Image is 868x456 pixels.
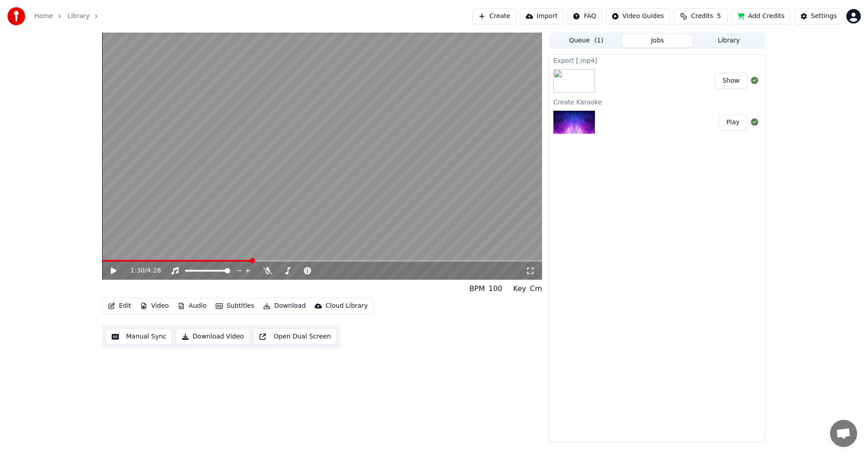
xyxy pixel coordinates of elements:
[717,12,721,21] span: 5
[622,34,693,47] button: Jobs
[567,8,602,24] button: FAQ
[830,420,857,447] div: Open chat
[551,34,622,47] button: Queue
[253,329,337,345] button: Open Dual Screen
[691,12,713,21] span: Credits
[7,7,25,25] img: youka
[731,8,791,24] button: Add Credits
[594,36,604,45] span: ( 1 )
[715,73,747,89] button: Show
[106,329,172,345] button: Manual Sync
[137,300,172,312] button: Video
[693,34,764,47] button: Library
[131,266,152,275] div: /
[176,329,250,345] button: Download Video
[472,8,516,24] button: Create
[469,283,485,294] div: BPM
[520,8,563,24] button: Import
[212,300,258,312] button: Subtitles
[104,300,135,312] button: Edit
[719,114,747,131] button: Play
[489,283,503,294] div: 100
[131,266,145,275] span: 1:30
[530,283,542,294] div: Cm
[325,301,368,310] div: Cloud Library
[550,55,765,66] div: Export [.mp4]
[794,8,843,24] button: Settings
[34,12,53,21] a: Home
[606,8,670,24] button: Video Guides
[67,12,90,21] a: Library
[259,300,309,312] button: Download
[174,300,210,312] button: Audio
[674,8,728,24] button: Credits5
[34,12,104,21] nav: breadcrumb
[550,96,765,107] div: Create Karaoke
[147,266,161,275] span: 4:28
[811,12,837,21] div: Settings
[513,283,526,294] div: Key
